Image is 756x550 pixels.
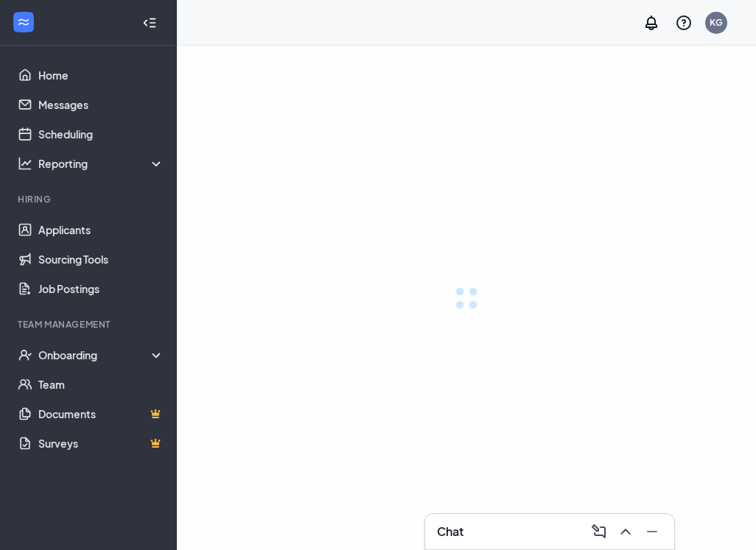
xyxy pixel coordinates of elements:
svg: ComposeMessage [590,523,608,540]
svg: Minimize [643,523,661,540]
button: Minimize [639,520,662,543]
svg: Collapse [142,15,157,30]
a: Home [38,60,164,90]
svg: Analysis [18,156,32,171]
svg: ChevronUp [617,523,634,540]
svg: QuestionInfo [675,14,693,32]
button: ComposeMessage [586,520,609,543]
button: ChevronUp [612,520,636,543]
a: Sourcing Tools [38,244,164,274]
svg: UserCheck [18,348,32,362]
a: Team [38,370,164,399]
div: KG [710,16,723,29]
h3: Chat [437,523,463,540]
a: Scheduling [38,119,164,149]
svg: Notifications [643,14,660,32]
div: Hiring [18,193,161,205]
a: Applicants [38,215,164,244]
div: Reporting [38,156,165,171]
div: Onboarding [38,348,165,362]
a: Messages [38,90,164,119]
a: Job Postings [38,274,164,303]
a: SurveysCrown [38,429,164,458]
a: DocumentsCrown [38,399,164,429]
svg: WorkstreamLogo [16,15,31,29]
div: Team Management [18,318,161,331]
